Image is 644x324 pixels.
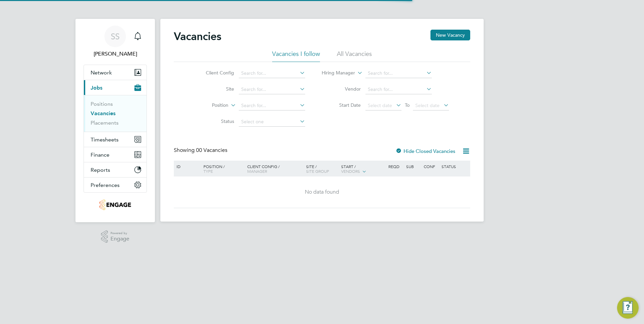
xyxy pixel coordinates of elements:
[316,70,355,76] label: Hiring Manager
[239,69,305,78] input: Search for...
[190,102,228,109] label: Position
[306,168,329,174] span: Site Group
[195,118,234,124] label: Status
[239,85,305,94] input: Search for...
[387,161,404,172] div: Reqd
[91,120,119,126] a: Placements
[617,297,639,319] button: Engage Resource Center
[174,147,229,154] div: Showing
[84,50,147,58] span: Saranija Sivapalan
[337,50,372,62] li: All Vacancies
[247,168,267,174] span: Manager
[84,80,147,95] button: Jobs
[84,147,147,162] button: Finance
[84,199,147,210] a: Go to home page
[174,30,221,43] h2: Vacancies
[322,86,361,92] label: Vendor
[91,136,119,143] span: Timesheets
[196,147,227,154] span: 00 Vacancies
[340,161,387,177] div: Start /
[198,161,246,177] div: Position /
[203,168,213,174] span: Type
[440,161,469,172] div: Status
[239,117,305,127] input: Select one
[84,95,147,132] div: Jobs
[101,230,130,243] a: Powered byEngage
[84,132,147,147] button: Timesheets
[91,101,113,107] a: Positions
[430,30,470,40] button: New Vacancy
[272,50,320,62] li: Vacancies I follow
[91,167,110,173] span: Reports
[91,152,109,158] span: Finance
[110,230,129,236] span: Powered by
[239,101,305,110] input: Search for...
[91,110,116,117] a: Vacancies
[246,161,304,177] div: Client Config /
[84,65,147,80] button: Network
[175,189,469,196] div: No data found
[415,102,440,108] span: Select date
[195,86,234,92] label: Site
[91,85,102,91] span: Jobs
[111,32,120,41] span: SS
[195,70,234,76] label: Client Config
[75,19,155,222] nav: Main navigation
[322,102,361,108] label: Start Date
[304,161,340,177] div: Site /
[365,85,432,94] input: Search for...
[91,69,112,76] span: Network
[99,199,131,210] img: carmichael-logo-retina.png
[368,102,392,108] span: Select date
[403,101,412,109] span: To
[91,182,120,188] span: Preferences
[405,161,422,172] div: Sub
[110,236,129,242] span: Engage
[341,168,360,174] span: Vendors
[84,26,147,58] a: SS[PERSON_NAME]
[395,148,455,154] label: Hide Closed Vacancies
[365,69,432,78] input: Search for...
[422,161,440,172] div: Conf
[84,162,147,177] button: Reports
[84,177,147,192] button: Preferences
[175,161,198,172] div: ID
